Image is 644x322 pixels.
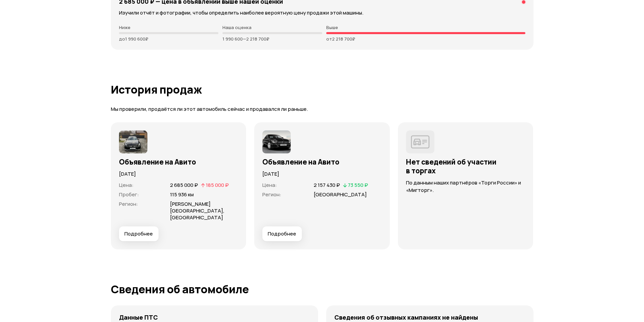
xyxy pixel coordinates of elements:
[326,36,525,42] p: от 2 218 700 ₽
[111,106,533,113] p: Мы проверили, продаётся ли этот автомобиль сейчас и продавался ли раньше.
[170,181,198,189] span: 2 685 000 ₽
[406,157,525,175] h3: Нет сведений об участии в торгах
[334,314,478,321] h4: Сведения об отзывных кампаниях не найдены
[119,181,134,189] span: Цена :
[262,191,281,198] span: Регион :
[170,191,194,198] span: 115 936 км
[119,9,525,17] p: Изучили отчёт и фотографии, чтобы определить наиболее вероятную цену продажи этой машины.
[111,83,533,96] h1: История продаж
[119,157,238,166] h3: Объявление на Авито
[222,25,322,30] p: Наша оценка
[222,36,322,42] p: 1 990 600 — 2 218 700 ₽
[314,181,340,189] span: 2 157 430 ₽
[314,191,367,198] span: [GEOGRAPHIC_DATA]
[119,25,219,30] p: Ниже
[262,181,277,189] span: Цена :
[119,36,219,42] p: до 1 990 600 ₽
[119,191,139,198] span: Пробег :
[262,157,382,166] h3: Объявление на Авито
[326,25,525,30] p: Выше
[124,230,153,237] span: Подробнее
[170,200,224,221] span: [PERSON_NAME][GEOGRAPHIC_DATA], [GEOGRAPHIC_DATA]
[111,283,533,295] h1: Сведения об автомобиле
[119,170,238,178] p: [DATE]
[119,200,138,207] span: Регион :
[348,181,368,189] span: 73 550 ₽
[268,230,296,237] span: Подробнее
[262,170,382,178] p: [DATE]
[406,179,525,194] p: По данным наших партнёров «Торги России» и «Мигторг».
[119,314,158,321] h4: Данные ПТС
[262,226,302,241] button: Подробнее
[119,226,159,241] button: Подробнее
[206,181,229,189] span: 185 000 ₽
